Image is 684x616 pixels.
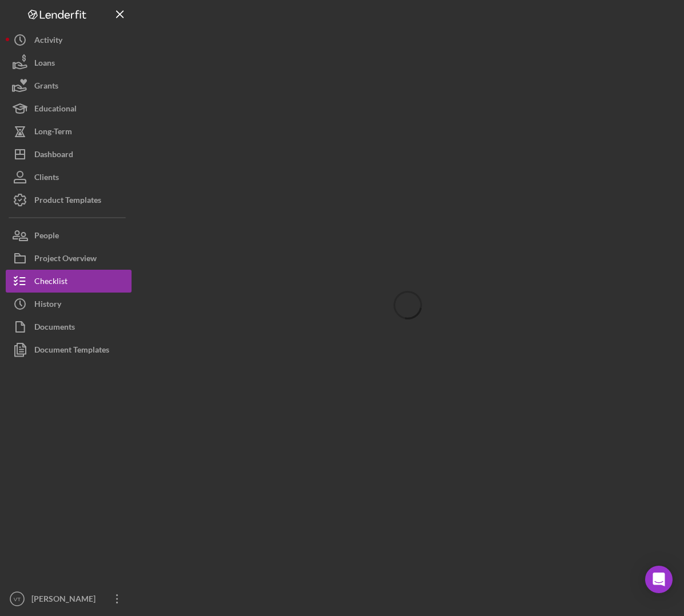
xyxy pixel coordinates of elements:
[6,97,132,120] button: Educational
[29,587,103,613] div: [PERSON_NAME]
[6,29,132,51] button: Activity
[6,51,132,74] button: Loans
[34,120,72,146] div: Long-Term
[34,338,109,364] div: Document Templates
[34,247,97,273] div: Project Overview
[34,166,59,191] div: Clients
[6,293,132,315] button: History
[34,51,55,77] div: Loans
[6,270,132,293] button: Checklist
[34,315,75,341] div: Documents
[6,315,132,338] button: Documents
[6,74,132,97] button: Grants
[34,293,61,318] div: History
[6,120,132,143] button: Long-Term
[6,189,132,211] button: Product Templates
[6,143,132,166] button: Dashboard
[6,587,132,610] button: VT[PERSON_NAME]
[14,596,21,602] text: VT
[34,97,77,123] div: Educational
[34,189,101,214] div: Product Templates
[34,270,67,295] div: Checklist
[34,224,59,250] div: People
[6,247,132,270] button: Project Overview
[6,338,132,361] button: Document Templates
[6,224,132,247] button: People
[34,74,58,100] div: Grants
[645,566,673,593] div: Open Intercom Messenger
[34,143,73,169] div: Dashboard
[6,166,132,189] button: Clients
[34,29,62,54] div: Activity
